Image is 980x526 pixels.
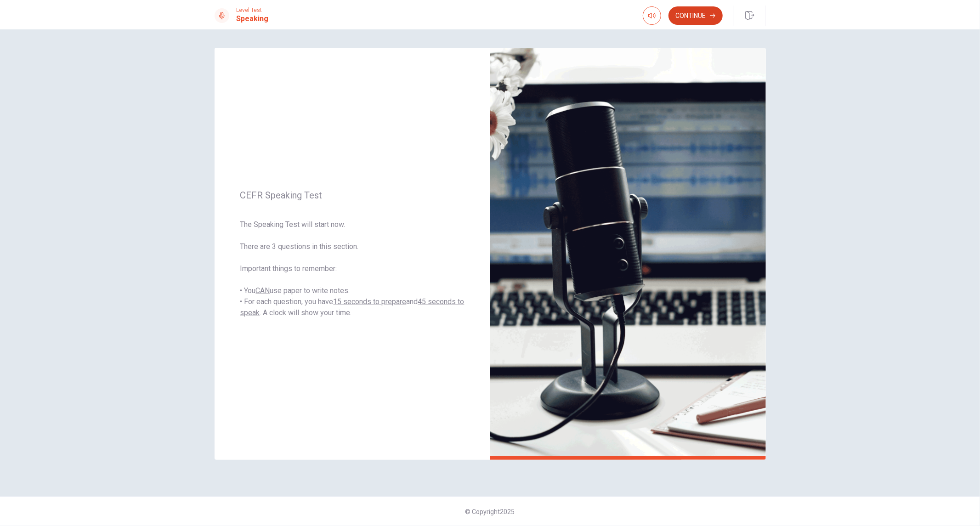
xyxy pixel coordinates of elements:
[465,508,515,515] span: © Copyright 2025
[490,48,766,460] img: speaking intro
[668,6,723,25] button: Continue
[256,286,270,295] u: CAN
[237,7,269,13] span: Level Test
[240,219,465,318] span: The Speaking Test will start now. There are 3 questions in this section. Important things to reme...
[237,13,269,24] h1: Speaking
[240,297,465,317] u: 45 seconds to speak
[240,190,465,201] span: CEFR Speaking Test
[334,297,407,306] u: 15 seconds to prepare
